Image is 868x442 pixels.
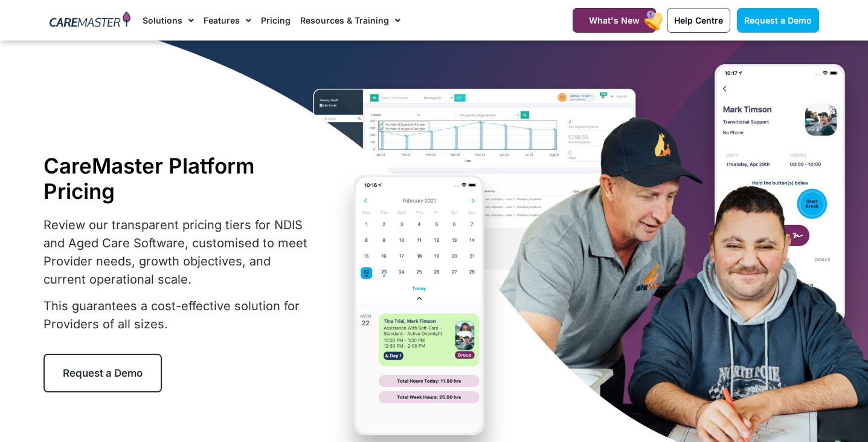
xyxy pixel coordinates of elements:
[43,216,315,288] p: Review our transparent pricing tiers for NDIS and Aged Care Software, customised to meet Provider...
[43,297,315,333] p: This guarantees a cost-effective solution for Providers of all sizes.
[737,8,819,33] a: Request a Demo
[674,15,723,25] span: Help Centre
[573,8,656,33] a: What's New
[667,8,730,33] a: Help Centre
[744,15,812,25] span: Request a Demo
[63,367,143,379] span: Request a Demo
[50,11,131,30] img: CareMaster Logo
[43,354,162,392] a: Request a Demo
[589,15,640,25] span: What's New
[43,153,315,204] h1: CareMaster Platform Pricing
